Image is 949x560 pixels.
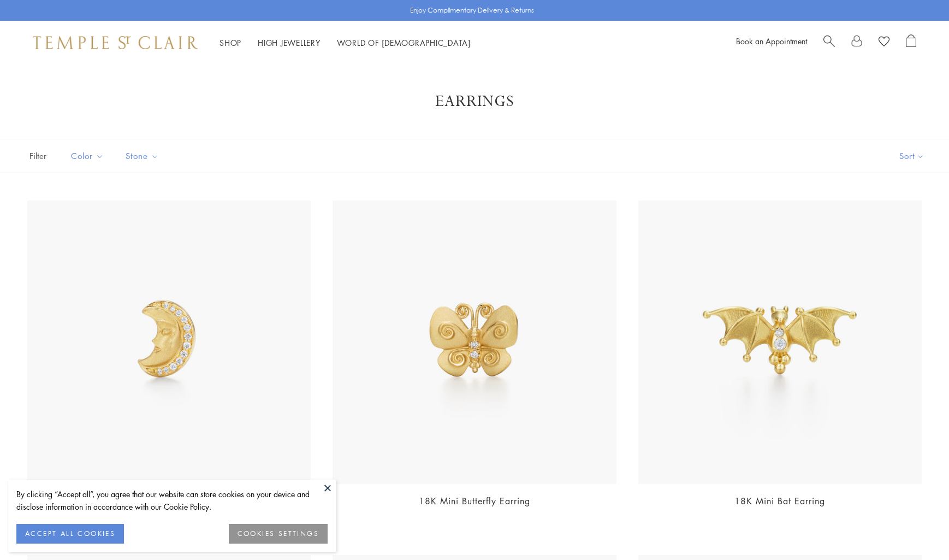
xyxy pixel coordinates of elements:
button: Stone [117,144,167,168]
a: Search [823,34,835,51]
a: Book an Appointment [736,36,807,46]
iframe: Gorgias live chat messenger [894,509,938,549]
nav: Main navigation [220,36,471,50]
img: E18105-MINICRES [27,201,311,484]
img: E18104-MINIBAT [638,201,922,484]
a: High JewelleryHigh Jewellery [258,37,321,48]
span: Stone [120,149,167,163]
img: Temple St. Clair [33,36,198,49]
a: ShopShop [220,37,241,48]
a: View Wishlist [879,34,889,51]
button: Color [63,144,112,168]
button: Show sort by [875,139,949,173]
h1: Earrings [44,92,905,111]
span: Color [66,149,112,163]
div: By clicking “Accept all”, you agree that our website can store cookies on your device and disclos... [16,488,328,513]
a: 18K Mini Bat Earring [734,495,825,507]
a: World of [DEMOGRAPHIC_DATA]World of [DEMOGRAPHIC_DATA] [337,37,471,48]
img: E18102-MINIBFLY [333,201,616,484]
a: 18K Mini Butterfly Earring [419,495,530,507]
p: Enjoy Complimentary Delivery & Returns [410,5,534,16]
a: Open Shopping Bag [906,34,916,51]
button: COOKIES SETTINGS [229,524,328,544]
button: ACCEPT ALL COOKIES [16,524,124,544]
